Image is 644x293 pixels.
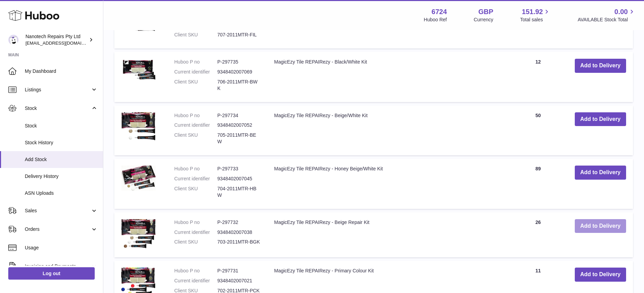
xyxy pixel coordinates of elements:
[25,123,98,129] span: Stock
[432,7,447,16] strong: 6724
[217,59,260,65] dd: P-297735
[174,79,217,92] dt: Client SKU
[25,226,91,233] span: Orders
[174,185,217,199] dt: Client SKU
[174,112,217,119] dt: Huboo P no
[267,52,508,102] td: MagicEzy Tile REPAIRezy - Black/White Kit
[217,176,260,182] dd: 9348402007045
[121,219,156,249] img: MagicEzy Tile REPAIRezy - Beige Repair Kit
[25,263,91,270] span: Invoicing and Payments
[174,59,217,65] dt: Huboo P no
[25,40,101,46] span: [EMAIL_ADDRESS][DOMAIN_NAME]
[424,16,447,23] div: Huboo Ref
[217,122,260,128] dd: 9348402007052
[217,229,260,236] dd: 9348402007038
[217,278,260,284] dd: 9348402007021
[508,159,568,209] td: 89
[217,79,260,92] dd: 706-2011MTR-BWK
[174,166,217,172] dt: Huboo P no
[25,245,98,251] span: Usage
[217,32,260,38] dd: 707-2011MTR-FIL
[578,7,636,23] a: 0.00 AVAILABLE Stock Total
[25,33,87,46] div: Nanotech Repairs Pty Ltd
[575,166,626,180] button: Add to Delivery
[474,16,494,23] div: Currency
[217,166,260,172] dd: P-297733
[174,32,217,38] dt: Client SKU
[25,173,98,180] span: Delivery History
[174,132,217,145] dt: Client SKU
[25,190,98,196] span: ASN Uploads
[174,229,217,236] dt: Current identifier
[267,212,508,258] td: MagicEzy Tile REPAIRezy - Beige Repair Kit
[508,52,568,102] td: 12
[174,122,217,128] dt: Current identifier
[478,7,493,16] strong: GBP
[25,105,91,112] span: Stock
[174,278,217,284] dt: Current identifier
[25,87,91,93] span: Listings
[8,35,19,45] img: info@nanotechrepairs.com
[217,239,260,245] dd: 703-2011MTR-BGK
[217,268,260,274] dd: P-297731
[25,139,98,146] span: Stock History
[121,112,156,142] img: MagicEzy Tile REPAIRezy - Beige/White Kit
[578,16,636,23] span: AVAILABLE Stock Total
[121,166,156,191] img: MagicEzy Tile REPAIRezy - Honey Beige/White Kit
[25,156,98,163] span: Add Stock
[267,159,508,209] td: MagicEzy Tile REPAIRezy - Honey Beige/White Kit
[217,69,260,75] dd: 9348402007069
[575,112,626,126] button: Add to Delivery
[508,212,568,258] td: 26
[25,207,91,214] span: Sales
[8,267,95,280] a: Log out
[217,219,260,226] dd: P-297732
[520,16,551,23] span: Total sales
[522,7,543,16] span: 151.92
[575,219,626,233] button: Add to Delivery
[575,59,626,73] button: Add to Delivery
[508,105,568,156] td: 50
[121,59,156,81] img: MagicEzy Tile REPAIRezy - Black/White Kit
[217,185,260,199] dd: 704-2011MTR-HBW
[217,112,260,119] dd: P-297734
[174,69,217,75] dt: Current identifier
[25,68,98,75] span: My Dashboard
[267,105,508,156] td: MagicEzy Tile REPAIRezy - Beige/White Kit
[174,176,217,182] dt: Current identifier
[520,7,551,23] a: 151.92 Total sales
[174,219,217,226] dt: Huboo P no
[575,268,626,282] button: Add to Delivery
[174,239,217,245] dt: Client SKU
[614,7,628,16] span: 0.00
[174,268,217,274] dt: Huboo P no
[217,132,260,145] dd: 705-2011MTR-BEW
